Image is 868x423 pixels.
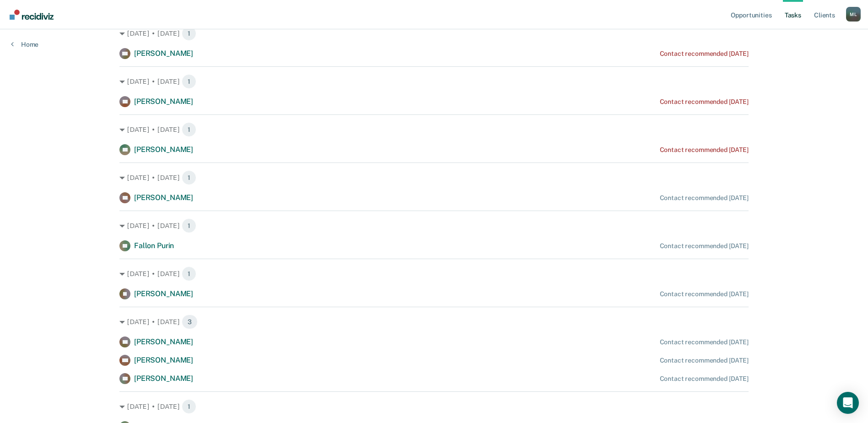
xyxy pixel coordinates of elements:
[660,50,749,58] div: Contact recommended [DATE]
[660,290,749,298] div: Contact recommended [DATE]
[182,122,196,137] span: 1
[660,338,749,346] div: Contact recommended [DATE]
[134,193,193,202] span: [PERSON_NAME]
[660,98,749,106] div: Contact recommended [DATE]
[182,26,196,41] span: 1
[182,218,196,233] span: 1
[134,97,193,106] span: [PERSON_NAME]
[660,375,749,383] div: Contact recommended [DATE]
[837,392,859,414] div: Open Intercom Messenger
[11,40,38,49] a: Home
[846,7,861,22] div: M L
[660,194,749,202] div: Contact recommended [DATE]
[134,356,193,364] span: [PERSON_NAME]
[182,315,198,329] span: 3
[119,26,749,41] div: [DATE] • [DATE] 1
[119,74,749,89] div: [DATE] • [DATE] 1
[134,289,193,298] span: [PERSON_NAME]
[134,374,193,383] span: [PERSON_NAME]
[119,266,749,281] div: [DATE] • [DATE] 1
[119,218,749,233] div: [DATE] • [DATE] 1
[182,399,196,414] span: 1
[846,7,861,22] button: Profile dropdown button
[134,337,193,346] span: [PERSON_NAME]
[182,266,196,281] span: 1
[119,170,749,185] div: [DATE] • [DATE] 1
[182,74,196,89] span: 1
[134,49,193,58] span: [PERSON_NAME]
[182,170,196,185] span: 1
[660,242,749,250] div: Contact recommended [DATE]
[134,241,174,250] span: Fallon Purin
[660,146,749,154] div: Contact recommended [DATE]
[660,357,749,364] div: Contact recommended [DATE]
[119,122,749,137] div: [DATE] • [DATE] 1
[119,315,749,329] div: [DATE] • [DATE] 3
[10,10,54,20] img: Recidiviz
[119,399,749,414] div: [DATE] • [DATE] 1
[134,145,193,154] span: [PERSON_NAME]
